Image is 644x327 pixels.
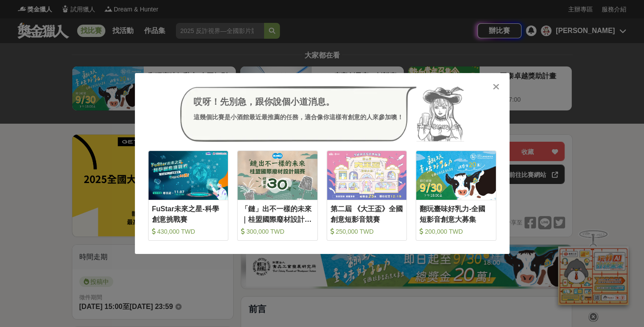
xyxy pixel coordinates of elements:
[327,151,407,200] img: Cover Image
[149,151,228,200] img: Cover Image
[417,86,464,142] img: Avatar
[416,151,496,200] img: Cover Image
[331,227,403,236] div: 250,000 TWD
[194,95,403,108] div: 哎呀！先別急，跟你說個小道消息。
[420,204,492,224] div: 翻玩臺味好乳力-全國短影音創意大募集
[238,151,317,200] img: Cover Image
[420,227,492,236] div: 200,000 TWD
[327,151,407,241] a: Cover Image第二屆 《大王盃》全國創意短影音競賽 250,000 TWD
[241,204,314,224] div: 「鏈」出不一樣的未來｜桂盟國際廢材設計競賽
[237,151,318,241] a: Cover Image「鏈」出不一樣的未來｜桂盟國際廢材設計競賽 300,000 TWD
[152,227,225,236] div: 430,000 TWD
[152,204,225,224] div: FuStar未來之星-科學創意挑戰賽
[416,151,496,241] a: Cover Image翻玩臺味好乳力-全國短影音創意大募集 200,000 TWD
[241,227,314,236] div: 300,000 TWD
[148,151,229,241] a: Cover ImageFuStar未來之星-科學創意挑戰賽 430,000 TWD
[331,204,403,224] div: 第二屆 《大王盃》全國創意短影音競賽
[194,113,403,122] div: 這幾個比賽是小酒館最近最推薦的任務，適合像你這樣有創意的人來參加噢！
